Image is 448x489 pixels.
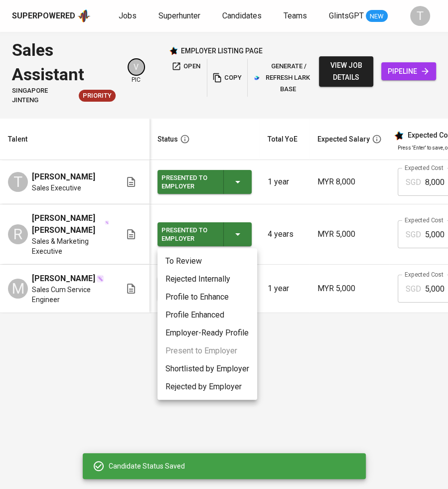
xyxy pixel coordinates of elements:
li: Rejected by Employer [157,378,257,396]
li: To Review [157,252,257,270]
li: Profile Enhanced [157,306,257,324]
li: Employer-Ready Profile [157,324,257,342]
li: Profile to Enhance [157,288,257,306]
li: Shortlisted by Employer [157,360,257,378]
li: Rejected Internally [157,270,257,288]
div: Candidate Status Saved [109,461,358,471]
